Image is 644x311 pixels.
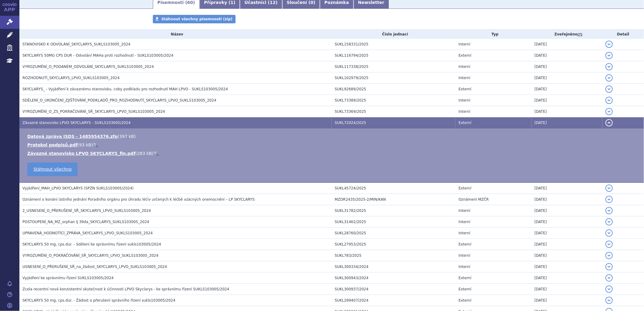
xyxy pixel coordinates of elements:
td: SUKL116794/2025 [332,50,455,61]
span: 93 kB [79,142,91,147]
button: detail [605,218,613,226]
span: UPRAVENÁ_HODNOTÍCÍ_ZPRÁVA_SKYCLARYS_LPVO_SUKLS103005_2024 [22,231,153,235]
td: SUKL28760/2025 [332,228,455,239]
span: POSTOUPENÍ_NA_MZ_orphan § 39da_SKYCLARYS_SUKLS103005_2024 [22,220,149,224]
button: detail [605,229,613,237]
td: [DATE] [532,182,602,194]
th: Název [19,30,332,39]
li: ( ) [27,133,638,139]
span: SKYCLARYS 50MG CPS DUR - Odvolání MAHa proti rozhodnutí - SUKLS103005/2024 [22,53,173,58]
td: [DATE] [532,50,602,61]
td: SUKL300943/2024 [332,273,455,284]
td: SUKL31782/2025 [332,205,455,216]
td: SUKL102979/2025 [332,72,455,84]
td: SUKL783/2025 [332,250,455,261]
a: Stáhnout všechny písemnosti (zip) [153,15,236,23]
button: detail [605,185,613,192]
td: MZDR2435/2025-2/MIN/KAN [332,194,455,205]
a: 🔍 [153,151,159,156]
span: Externí [458,121,471,125]
span: Vyjádření_MAH_LPVO SKYCLARYS (SPZN SUKLS103005/2024) [22,186,134,190]
span: Interní [458,109,470,114]
span: Vyjádření ke správnímu řízení SUKLS103005/2024 [22,276,114,280]
span: Externí [458,186,471,190]
td: [DATE] [532,295,602,306]
button: detail [605,297,613,304]
td: [DATE] [532,284,602,295]
span: Externí [458,298,471,303]
td: [DATE] [532,205,602,216]
span: Interní [458,231,470,235]
th: Zveřejněno [532,30,602,39]
th: Typ [455,30,532,39]
td: [DATE] [532,261,602,273]
span: SDĚLENÍ_O_UKONČENÍ_ZJIŠŤOVÁNÍ_PODKLADŮ_PRO_ROZHODNUTÍ_SKYCLARYS_LPVO_SUKLS103005_2024 [22,98,216,102]
span: 397 kB [119,134,134,139]
button: detail [605,196,613,203]
td: [DATE] [532,273,602,284]
span: VYROZUMĚNÍ_O_POKRAČOVÁNÍ_SŘ_SKYCLARYS_LPVO_SUKLS103005_2024 [22,253,158,258]
span: Externí [458,287,471,291]
a: 🔍 [93,142,98,147]
td: SUKL158331/2025 [332,39,455,50]
td: [DATE] [532,216,602,228]
button: detail [605,263,613,270]
span: Externí [458,242,471,246]
td: [DATE] [532,239,602,250]
abbr: (?) [578,32,582,37]
button: detail [605,97,613,104]
span: Závazné stanovisko LPVO SKYCLARYS - SUKLS103005/2024 [22,121,131,125]
span: 283 kB [137,151,152,156]
td: [DATE] [532,39,602,50]
td: SUKL27953/2025 [332,239,455,250]
td: SUKL92689/2025 [332,84,455,95]
th: Detail [602,30,644,39]
button: detail [605,119,613,126]
td: SUKL73389/2025 [332,95,455,106]
a: Stáhnout všechno [27,162,78,176]
span: Externí [458,87,471,91]
button: detail [605,207,613,214]
button: detail [605,74,613,82]
span: Stáhnout všechny písemnosti (zip) [161,17,233,21]
span: SKYCLARYS 50 mg, cps.dur. - Žádost o přerušení správního řízení sukls103005/2024 [22,298,175,303]
a: Datová zpráva ISDS - 1485954376.zfo [27,134,118,139]
td: [DATE] [532,228,602,239]
td: [DATE] [532,61,602,72]
td: [DATE] [532,194,602,205]
span: Oznámení MZČR [458,197,489,202]
td: [DATE] [532,84,602,95]
td: SUKL117338/2025 [332,61,455,72]
span: SKYCLARYS 50 mg, cps.dur. - Sdělení ke správnímu řízení sukls103005/2024 [22,242,161,246]
td: SUKL300334/2024 [332,261,455,273]
span: Interní [458,209,470,213]
span: Interní [458,253,470,258]
button: detail [605,52,613,59]
td: [DATE] [532,95,602,106]
li: ( ) [27,142,638,148]
span: Interní [458,220,470,224]
span: Zcela recentní nová konzistentní skutečnost k účinnosti LPVO Skyclarys - ke správnímu řízení SUKL... [22,287,229,291]
td: SUKL45724/2025 [332,182,455,194]
span: USNESENÍ_O_PŘERUŠENÍ_SŘ_na_žádost_SKYCLARYS_LPVO_SUKLS103005_2024 [22,265,167,269]
button: detail [605,241,613,248]
td: SUKL72024/2025 [332,117,455,129]
td: [DATE] [532,106,602,117]
span: STANOVISKO K ODVOLÁNÍ_SKYCLARYS_SUKLS103005_2024 [22,42,130,46]
a: Protokol podpisů.pdf [27,142,78,147]
td: SUKL31462/2025 [332,216,455,228]
span: VYROZUMĚNÍ_O_PODANÉM_ODVOLÁNÍ_SKYCLARYS_SUKLS103005_2024 [22,65,154,69]
span: SKYCLARYS_ - Vyjádření k závaznému stanovisku, coby podkladu pro rozhodnutí MAH LPVO - SUKLS10300... [22,87,228,91]
button: detail [605,85,613,93]
button: detail [605,41,613,48]
span: Externí [458,53,471,58]
button: detail [605,274,613,282]
td: [DATE] [532,250,602,261]
td: SUKL300937/2024 [332,284,455,295]
th: Číslo jednací [332,30,455,39]
span: Interní [458,76,470,80]
td: SUKL299407/2024 [332,295,455,306]
td: [DATE] [532,117,602,129]
span: Interní [458,65,470,69]
li: ( ) [27,150,638,156]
